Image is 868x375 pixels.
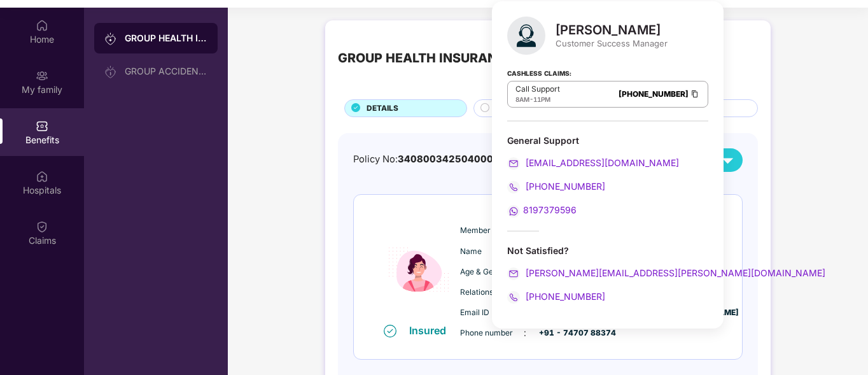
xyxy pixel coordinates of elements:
div: GROUP HEALTH INSURANCE [338,48,514,68]
div: GROUP HEALTH INSURANCE [125,32,207,45]
span: Member Id [460,225,524,237]
img: Clipboard Icon [690,88,700,99]
img: svg+xml;base64,PHN2ZyBpZD0iQmVuZWZpdHMiIHhtbG5zPSJodHRwOi8vd3d3LnczLm9yZy8yMDAwL3N2ZyIgd2lkdGg9Ij... [36,120,48,132]
div: GROUP ACCIDENTAL INSURANCE [125,66,207,76]
div: General Support [507,134,708,218]
span: 8AM [515,96,529,103]
img: svg+xml;base64,PHN2ZyB4bWxucz0iaHR0cDovL3d3dy53My5vcmcvMjAwMC9zdmciIHdpZHRoPSIyMCIgaGVpZ2h0PSIyMC... [507,157,520,170]
img: svg+xml;base64,PHN2ZyB4bWxucz0iaHR0cDovL3d3dy53My5vcmcvMjAwMC9zdmciIHZpZXdCb3g9IjAgMCAyNCAyNCIgd2... [717,149,739,171]
div: Not Satisfied? [507,244,708,257]
div: General Support [507,134,708,146]
p: Call Support [515,84,560,94]
div: Customer Success Manager [556,38,668,49]
img: svg+xml;base64,PHN2ZyB4bWxucz0iaHR0cDovL3d3dy53My5vcmcvMjAwMC9zdmciIHdpZHRoPSIyMCIgaGVpZ2h0PSIyMC... [507,181,520,194]
div: Not Satisfied? [507,244,708,304]
img: svg+xml;base64,PHN2ZyB3aWR0aD0iMjAiIGhlaWdodD0iMjAiIHZpZXdCb3g9IjAgMCAyMCAyMCIgZmlsbD0ibm9uZSIgeG... [36,69,48,82]
a: 8197379596 [507,204,577,215]
span: 34080034250400000002 [398,153,525,165]
span: +91 - 74707 88374 [539,327,603,339]
img: svg+xml;base64,PHN2ZyB3aWR0aD0iMjAiIGhlaWdodD0iMjAiIHZpZXdCb3g9IjAgMCAyMCAyMCIgZmlsbD0ibm9uZSIgeG... [104,66,117,78]
img: icon [381,216,457,323]
div: - [515,94,560,104]
img: svg+xml;base64,PHN2ZyB4bWxucz0iaHR0cDovL3d3dy53My5vcmcvMjAwMC9zdmciIHdpZHRoPSIyMCIgaGVpZ2h0PSIyMC... [507,205,520,218]
a: [PHONE_NUMBER] [619,89,689,99]
span: [PHONE_NUMBER] [523,291,605,302]
span: DETAILS [367,103,398,115]
a: [PERSON_NAME][EMAIL_ADDRESS][PERSON_NAME][DOMAIN_NAME] [507,267,825,278]
span: 8197379596 [523,204,577,215]
img: svg+xml;base64,PHN2ZyBpZD0iSG9tZSIgeG1sbnM9Imh0dHA6Ly93d3cudzMub3JnLzIwMDAvc3ZnIiB3aWR0aD0iMjAiIG... [36,19,48,32]
span: Relationship [460,287,524,299]
img: svg+xml;base64,PHN2ZyB4bWxucz0iaHR0cDovL3d3dy53My5vcmcvMjAwMC9zdmciIHdpZHRoPSIxNiIgaGVpZ2h0PSIxNi... [384,325,396,337]
span: [PHONE_NUMBER] [523,181,605,192]
span: Email ID [460,307,524,319]
img: svg+xml;base64,PHN2ZyB4bWxucz0iaHR0cDovL3d3dy53My5vcmcvMjAwMC9zdmciIHdpZHRoPSIyMCIgaGVpZ2h0PSIyMC... [507,267,520,280]
div: [PERSON_NAME] [556,22,668,38]
a: [PHONE_NUMBER] [507,291,605,302]
div: Insured [409,324,454,337]
div: Policy No: [353,152,525,167]
img: svg+xml;base64,PHN2ZyBpZD0iQ2xhaW0iIHhtbG5zPSJodHRwOi8vd3d3LnczLm9yZy8yMDAwL3N2ZyIgd2lkdGg9IjIwIi... [36,220,48,233]
img: svg+xml;base64,PHN2ZyBpZD0iSG9zcGl0YWxzIiB4bWxucz0iaHR0cDovL3d3dy53My5vcmcvMjAwMC9zdmciIHdpZHRoPS... [36,170,48,183]
img: svg+xml;base64,PHN2ZyB3aWR0aD0iMjAiIGhlaWdodD0iMjAiIHZpZXdCb3g9IjAgMCAyMCAyMCIgZmlsbD0ibm9uZSIgeG... [104,32,117,45]
a: [EMAIL_ADDRESS][DOMAIN_NAME] [507,157,679,168]
span: Name [460,246,524,258]
span: 11PM [533,96,550,103]
span: Phone number [460,327,524,339]
span: [PERSON_NAME][EMAIL_ADDRESS][PERSON_NAME][DOMAIN_NAME] [523,267,825,278]
img: svg+xml;base64,PHN2ZyB4bWxucz0iaHR0cDovL3d3dy53My5vcmcvMjAwMC9zdmciIHhtbG5zOnhsaW5rPSJodHRwOi8vd3... [507,17,545,55]
span: Age & Gender [460,266,524,278]
span: [EMAIL_ADDRESS][DOMAIN_NAME] [523,157,679,168]
a: [PHONE_NUMBER] [507,181,605,192]
span: : [524,326,526,340]
img: svg+xml;base64,PHN2ZyB4bWxucz0iaHR0cDovL3d3dy53My5vcmcvMjAwMC9zdmciIHdpZHRoPSIyMCIgaGVpZ2h0PSIyMC... [507,291,520,304]
strong: Cashless Claims: [507,66,571,80]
